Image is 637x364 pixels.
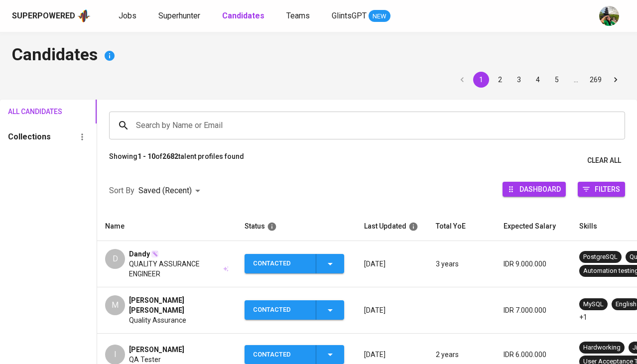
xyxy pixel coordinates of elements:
[332,11,367,20] span: GlintsGPT
[129,345,184,355] span: [PERSON_NAME]
[587,72,605,88] button: Go to page 269
[519,182,561,196] span: Dashboard
[356,212,428,241] th: Last Updated
[616,300,637,309] div: English
[496,212,571,241] th: Expected Salary
[428,212,496,241] th: Total YoE
[151,250,159,258] img: magic_wand.svg
[129,259,222,279] span: QUALITY ASSURANCE ENGINEER
[608,72,624,88] button: Go to next page
[77,8,91,23] img: app logo
[109,151,244,170] p: Showing of talent profiles found
[12,44,625,68] h4: Candidates
[492,72,508,88] button: Go to page 2
[579,312,587,322] p: +1
[138,185,192,197] p: Saved (Recent)
[105,295,125,315] div: M
[599,6,619,26] img: eva@glints.com
[158,11,200,20] span: Superhunter
[245,254,344,273] button: Contacted
[530,72,546,88] button: Go to page 4
[237,212,356,241] th: Status
[8,130,51,144] h6: Collections
[583,252,618,262] div: PostgreSQL
[332,10,390,22] a: GlintsGPT NEW
[364,305,420,315] p: [DATE]
[504,305,563,315] p: IDR 7.000.000
[511,72,527,88] button: Go to page 3
[138,182,204,200] div: Saved (Recent)
[119,11,136,20] span: Jobs
[222,10,266,22] a: Candidates
[129,295,229,315] span: [PERSON_NAME] [PERSON_NAME]
[97,212,237,241] th: Name
[436,259,488,269] p: 3 years
[158,10,202,22] a: Superhunter
[587,154,621,167] span: Clear All
[595,182,620,196] span: Filters
[109,185,134,197] p: Sort By
[162,152,178,160] b: 2682
[137,152,155,160] b: 1 - 10
[129,249,150,259] span: Dandy
[568,75,584,85] div: …
[473,72,489,88] button: page 1
[364,259,420,269] p: [DATE]
[12,10,75,22] div: Superpowered
[453,72,625,88] nav: pagination navigation
[578,182,625,197] button: Filters
[286,11,310,20] span: Teams
[503,182,566,197] button: Dashboard
[369,11,390,21] span: NEW
[504,350,563,360] p: IDR 6.000.000
[364,350,420,360] p: [DATE]
[504,259,563,269] p: IDR 9.000.000
[583,151,625,170] button: Clear All
[245,300,344,320] button: Contacted
[105,249,125,269] div: D
[8,106,45,118] span: All Candidates
[129,315,186,325] span: Quality Assurance
[119,10,138,22] a: Jobs
[253,300,308,320] div: Contacted
[286,10,312,22] a: Teams
[583,300,604,309] div: MySQL
[222,11,264,20] b: Candidates
[436,350,488,360] p: 2 years
[583,343,621,353] div: Hardworking
[549,72,565,88] button: Go to page 5
[12,8,91,23] a: Superpoweredapp logo
[253,254,308,273] div: Contacted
